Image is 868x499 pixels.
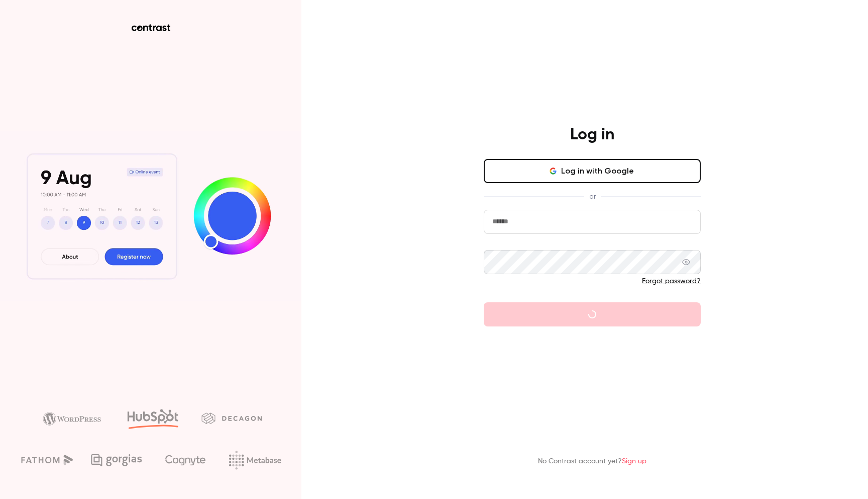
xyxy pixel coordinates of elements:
p: No Contrast account yet? [538,456,646,467]
a: Sign up [622,458,646,465]
span: or [584,191,601,202]
img: decagon [201,412,262,424]
h4: Log in [570,125,614,145]
button: Log in with Google [484,159,701,183]
a: Forgot password? [642,278,701,285]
